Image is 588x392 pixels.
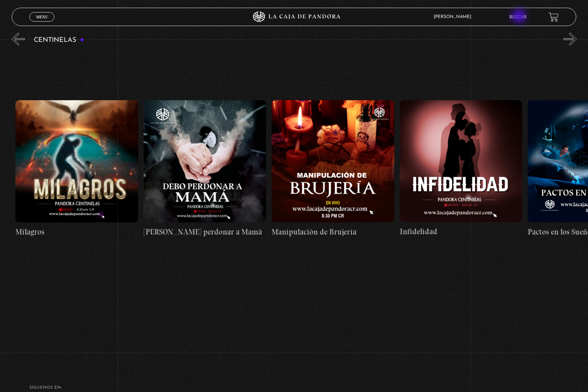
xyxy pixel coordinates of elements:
[430,15,478,19] span: [PERSON_NAME]
[36,15,48,19] span: Menu
[12,33,25,46] button: Previous
[549,12,559,22] a: View your shopping cart
[34,37,84,44] h3: Centinelas
[144,226,266,238] h4: [PERSON_NAME] perdonar a Mamá
[272,226,394,238] h4: Manipulación de Brujería
[15,51,138,287] a: Milagros
[564,33,577,46] button: Next
[272,51,394,287] a: Manipulación de Brujería
[509,15,527,19] a: Buscar
[33,21,51,26] span: Cerrar
[144,51,266,287] a: [PERSON_NAME] perdonar a Mamá
[15,226,138,238] h4: Milagros
[400,51,522,287] a: Infidelidad
[29,386,559,390] h4: SÍguenos en:
[400,226,522,237] h4: Infidelidad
